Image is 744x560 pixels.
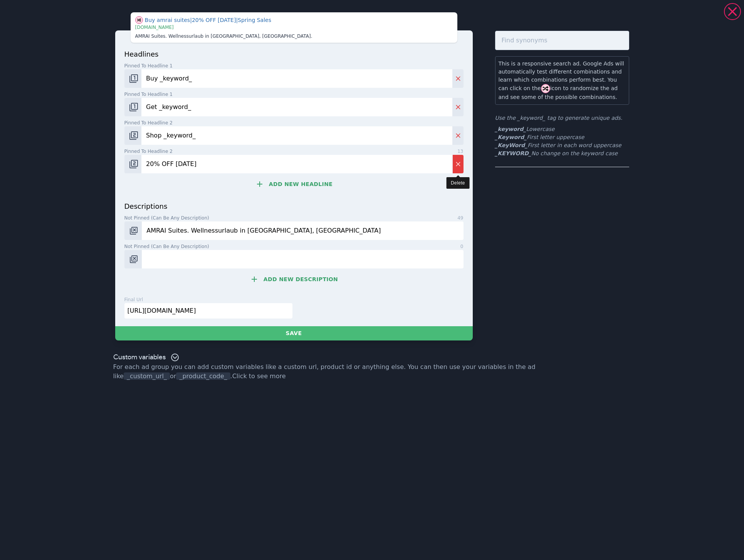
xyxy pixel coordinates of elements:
span: AMRAI Suites. Wellnessurlaub in [GEOGRAPHIC_DATA], [GEOGRAPHIC_DATA] [135,34,312,39]
img: pos-.svg [129,255,138,264]
span: _product_code_ [176,372,230,380]
button: Delete [452,126,464,145]
ul: First letter uppercase [495,125,629,158]
li: Lowercase [495,125,629,133]
span: | [190,17,192,23]
span: _custom_url_ [124,372,170,380]
button: Add new description [124,272,464,287]
button: Change pinned position [124,155,142,173]
p: descriptions [124,201,464,211]
b: _KeyWord_ [495,142,528,148]
span: Not pinned (Can be any description) [124,215,209,221]
span: Pinned to headline 1 [124,62,173,69]
p: headlines [124,49,464,59]
li: No change on the keyword case [495,149,629,158]
span: Show different combination [135,16,143,23]
button: Delete [452,69,464,88]
span: 13 [457,148,463,155]
button: Change pinned position [124,250,142,268]
p: Use the _keyword_ tag to generate unique ads. [495,114,629,122]
button: Delete [452,98,464,116]
span: Pinned to headline 2 [124,148,173,155]
button: Change pinned position [124,126,142,145]
img: pos-1.svg [129,102,138,112]
span: 49 [457,215,463,221]
span: Pinned to headline 2 [124,119,173,126]
a: Click to see more [232,372,286,380]
p: For each ad group you can add custom variables like a custom url, product id or anything else. Yo... [113,362,631,381]
li: First letter in each word uppercase [495,141,629,149]
p: final url [124,296,143,303]
img: pos-.svg [129,226,138,235]
div: This is just a visual aid. Your CSV will only contain exactly what you add in the form below. [131,12,457,43]
span: Not pinned (Can be any description) [124,243,209,250]
img: shuffle.svg [135,16,143,24]
button: Add new headline [124,176,464,192]
img: shuffle.svg [541,84,550,93]
b: _Keyword_ [495,134,527,140]
input: Find synonyms [495,31,629,50]
span: . [311,34,312,39]
span: | [236,17,238,23]
p: This is a responsive search ad. Google Ads will automatically test different combinations and lea... [499,60,626,101]
button: Change pinned position [124,221,142,240]
span: Pinned to headline 1 [124,91,173,98]
img: pos-1.svg [129,74,138,83]
button: Change pinned position [124,98,142,116]
b: _KEYWORD_ [495,150,531,156]
img: pos-2.svg [129,131,138,140]
span: 0 [460,243,464,250]
button: Delete [452,155,464,173]
img: pos-2.svg [129,159,138,169]
span: [DOMAIN_NAME] [135,25,174,30]
b: _keyword_ [495,126,526,132]
span: Spring Sales [238,17,271,23]
button: Save [115,326,473,340]
button: Change pinned position [124,69,142,88]
div: Custom variables [113,353,180,362]
span: 20% OFF [DATE] [192,17,238,23]
span: Buy amrai suites [145,17,192,23]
